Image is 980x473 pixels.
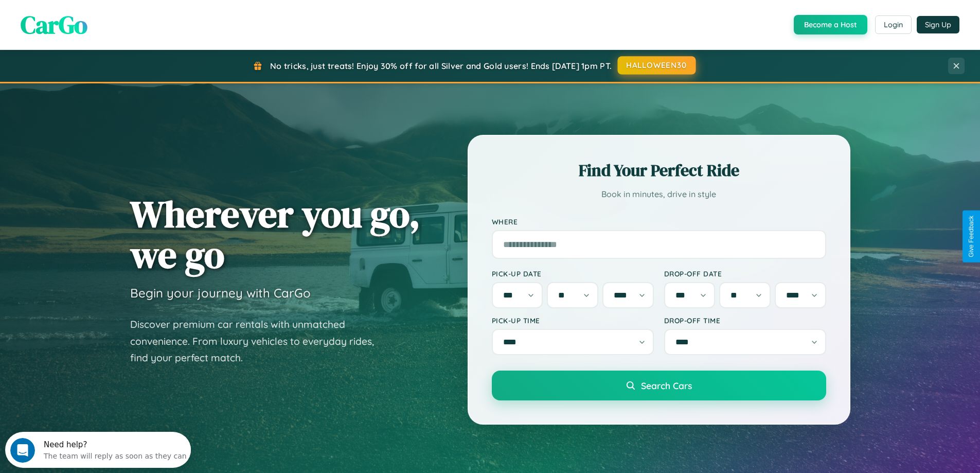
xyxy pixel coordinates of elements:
[5,432,191,468] iframe: Intercom live chat discovery launcher
[21,8,87,42] span: CarGo
[130,194,420,275] h1: Wherever you go, we go
[39,17,182,28] div: The team will reply as soon as they can
[492,217,826,226] label: Where
[39,9,182,17] div: Need help?
[492,159,826,182] h2: Find Your Perfect Ride
[10,438,35,463] iframe: Intercom live chat
[618,56,696,75] button: HALLOWEEN30
[130,316,387,366] p: Discover premium car rentals with unmatched convenience. From luxury vehicles to everyday rides, ...
[664,269,826,278] label: Drop-off Date
[875,15,912,34] button: Login
[4,4,191,32] div: Open Intercom Messenger
[968,216,975,257] div: Give Feedback
[492,316,654,325] label: Pick-up Time
[130,285,311,301] h3: Begin your journey with CarGo
[917,16,959,33] button: Sign Up
[492,269,654,278] label: Pick-up Date
[641,380,692,391] span: Search Cars
[492,187,826,202] p: Book in minutes, drive in style
[664,316,826,325] label: Drop-off Time
[270,61,612,71] span: No tricks, just treats! Enjoy 30% off for all Silver and Gold users! Ends [DATE] 1pm PT.
[492,371,826,400] button: Search Cars
[794,15,867,34] button: Become a Host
